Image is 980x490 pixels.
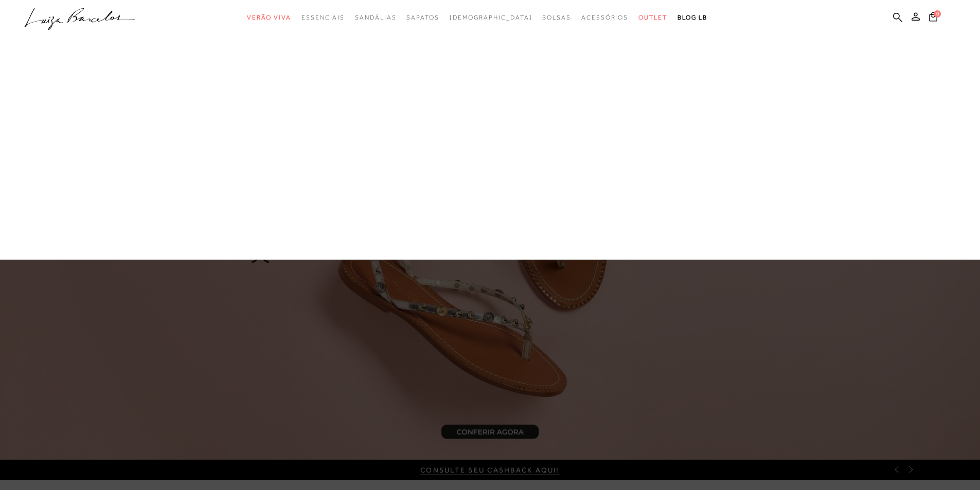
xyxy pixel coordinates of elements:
span: BLOG LB [678,14,707,21]
span: 0 [934,10,941,17]
a: noSubCategoriesText [450,8,532,27]
a: categoryNavScreenReaderText [581,8,628,27]
a: categoryNavScreenReaderText [301,8,345,27]
span: Sandálias [355,14,396,21]
a: categoryNavScreenReaderText [638,8,667,27]
span: [DEMOGRAPHIC_DATA] [450,14,532,21]
button: 0 [926,11,940,25]
span: Essenciais [301,14,345,21]
span: Outlet [638,14,667,21]
a: categoryNavScreenReaderText [355,8,396,27]
a: categoryNavScreenReaderText [542,8,571,27]
span: Bolsas [542,14,571,21]
a: categoryNavScreenReaderText [247,8,291,27]
a: BLOG LB [678,8,707,27]
span: Verão Viva [247,14,291,21]
span: Sapatos [406,14,439,21]
a: categoryNavScreenReaderText [406,8,439,27]
span: Acessórios [581,14,628,21]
